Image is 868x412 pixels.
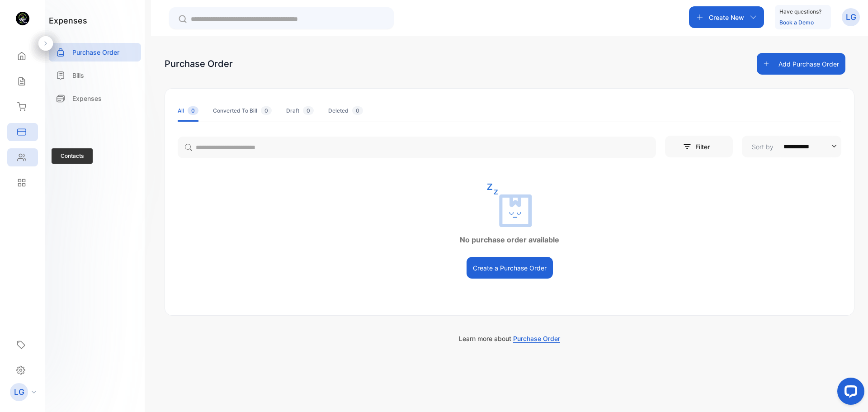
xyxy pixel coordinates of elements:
[513,335,560,343] span: Purchase Order
[757,53,845,75] button: Add Purchase Order
[487,184,532,227] img: empty state
[709,13,744,22] p: Create New
[842,6,860,28] button: LG
[328,107,363,115] div: Deleted
[72,47,119,57] p: Purchase Order
[689,6,764,28] button: Create New
[286,107,314,115] div: Draft
[49,66,141,85] a: Bills
[49,89,141,108] a: Expenses
[72,94,102,103] p: Expenses
[303,106,314,115] span: 0
[779,7,821,16] p: Have questions?
[261,106,272,115] span: 0
[14,386,24,398] p: LG
[213,107,272,115] div: Converted To Bill
[165,234,854,245] p: No purchase order available
[16,12,29,25] img: logo
[72,71,84,80] p: Bills
[52,148,93,164] span: Contacts
[49,43,141,62] a: Purchase Order
[165,57,233,71] div: Purchase Order
[830,374,868,412] iframe: LiveChat chat widget
[752,142,774,152] p: Sort by
[846,11,856,23] p: LG
[467,257,553,279] button: Create a Purchase Order
[165,334,854,343] p: Learn more about
[352,106,363,115] span: 0
[779,19,814,26] a: Book a Demo
[188,106,198,115] span: 0
[178,107,198,115] div: All
[742,136,841,157] button: Sort by
[49,14,87,27] h1: expenses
